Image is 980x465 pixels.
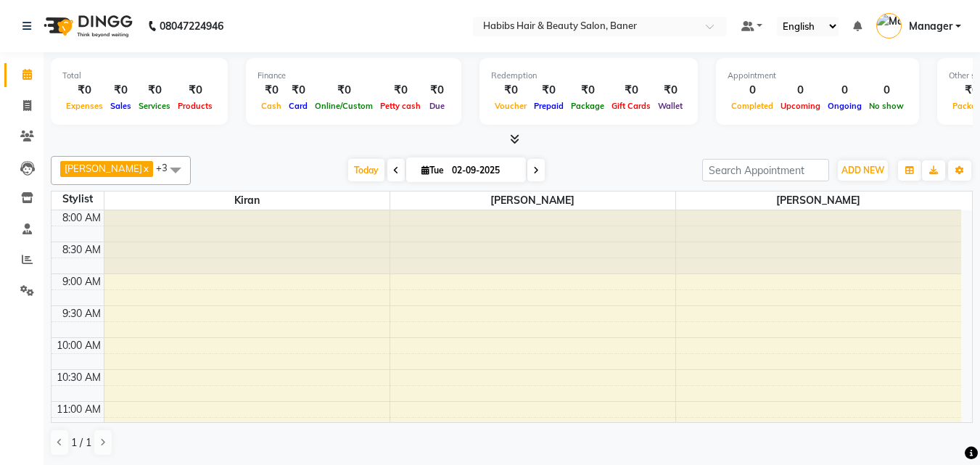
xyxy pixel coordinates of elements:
span: Kiran [104,192,390,210]
span: Gift Cards [608,101,654,111]
div: 8:00 AM [59,210,104,226]
span: Prepaid [530,101,567,111]
span: Package [567,101,608,111]
div: ₹0 [491,82,530,99]
div: ₹0 [311,82,376,99]
span: Due [426,101,448,111]
img: logo [37,6,136,46]
img: Manager [876,13,902,38]
div: Appointment [728,70,907,82]
span: Completed [728,101,777,111]
span: +3 [156,162,178,173]
span: No show [865,101,907,111]
div: Finance [258,70,450,82]
input: Search Appointment [702,159,829,181]
div: Redemption [491,70,686,82]
span: Card [285,101,311,111]
span: Sales [107,101,135,111]
span: Ongoing [824,101,865,111]
div: ₹0 [654,82,686,99]
div: ₹0 [258,82,285,99]
input: 2025-09-02 [448,160,520,181]
span: [PERSON_NAME] [390,192,675,210]
div: ₹0 [530,82,567,99]
div: ₹0 [285,82,311,99]
div: ₹0 [135,82,174,99]
div: 10:00 AM [54,338,104,353]
div: Total [62,70,216,82]
a: x [142,162,149,174]
div: ₹0 [107,82,135,99]
span: Products [174,101,216,111]
div: 0 [728,82,777,99]
div: 0 [777,82,824,99]
span: Today [348,159,384,181]
div: ₹0 [174,82,216,99]
span: Manager [909,19,952,34]
div: 0 [824,82,865,99]
div: ₹0 [376,82,424,99]
span: Online/Custom [311,101,376,111]
span: Expenses [62,101,107,111]
div: 8:30 AM [59,242,104,258]
div: ₹0 [608,82,654,99]
div: ₹0 [62,82,107,99]
span: ADD NEW [841,165,884,176]
button: ADD NEW [838,160,888,181]
span: Services [135,101,174,111]
div: ₹0 [567,82,608,99]
span: Petty cash [376,101,424,111]
span: Upcoming [777,101,824,111]
span: Wallet [654,101,686,111]
span: [PERSON_NAME] [676,192,962,210]
span: Voucher [491,101,530,111]
div: 9:30 AM [59,306,104,321]
div: 9:00 AM [59,274,104,289]
span: 1 / 1 [71,435,91,450]
div: 11:00 AM [54,402,104,417]
div: 0 [865,82,907,99]
b: 08047224946 [160,6,223,46]
div: ₹0 [424,82,450,99]
div: 10:30 AM [54,370,104,385]
span: [PERSON_NAME] [65,162,142,174]
span: Cash [258,101,285,111]
span: Tue [418,165,448,176]
div: Stylist [52,192,104,207]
